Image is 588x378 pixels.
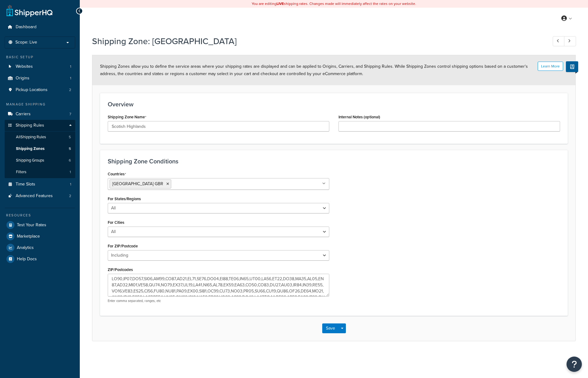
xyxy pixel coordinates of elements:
span: Test Your Rates [17,223,46,228]
textarea: LO90,IP07,DO57,SI06,AM99,CO87,AD21,EL71,SE76,DO04,EI88,TE06,IN65,UT00,LA56,ET22,DO38,MA35,AL05,EN... [108,274,329,296]
span: 1 [70,170,71,175]
span: Carriers [16,112,31,117]
span: 5 [69,146,71,151]
b: LIVE [277,1,284,6]
li: Origins [5,73,75,84]
div: Manage Shipping [5,102,75,107]
span: Pickup Locations [16,87,48,93]
h3: Overview [108,101,560,108]
h3: Shipping Zone Conditions [108,158,560,165]
span: Dashboard [16,25,37,30]
span: 1 [70,182,71,187]
a: Advanced Features2 [5,190,75,202]
li: Carriers [5,109,75,120]
span: Analytics [17,245,34,250]
a: Next Record [564,36,576,46]
li: Shipping Groups [5,155,75,166]
span: Origins [16,76,29,81]
a: Shipping Groups6 [5,155,75,166]
span: Shipping Zones [16,146,44,151]
a: Analytics [5,242,75,253]
li: Shipping Rules [5,120,75,178]
span: Shipping Zones allow you to define the service areas where your shipping rates are displayed and ... [100,63,528,77]
a: Websites1 [5,61,75,72]
label: ZIP/Postcodes [108,267,133,272]
span: [GEOGRAPHIC_DATA] GBR [112,181,163,187]
span: 6 [69,158,71,163]
a: AllShipping Rules5 [5,132,75,143]
div: Resources [5,213,75,218]
span: Scope: Live [15,40,37,45]
li: Websites [5,61,75,72]
span: Shipping Rules [16,123,44,128]
span: 7 [69,112,71,117]
button: Show Help Docs [566,61,578,72]
label: For ZIP/Postcode [108,244,138,248]
li: Pickup Locations [5,84,75,96]
a: Previous Record [553,36,565,46]
span: Marketplace [17,234,40,239]
label: For States/Regions [108,197,141,201]
li: Time Slots [5,179,75,190]
span: 1 [70,76,71,81]
label: Countries [108,172,126,177]
li: Filters [5,166,75,178]
a: Carriers7 [5,109,75,120]
button: Open Resource Center [567,357,582,372]
span: 1 [70,64,71,69]
button: Learn More [538,62,563,71]
span: Filters [16,170,26,175]
a: Test Your Rates [5,220,75,231]
p: Enter comma separated, ranges, etc [108,299,329,303]
span: 5 [69,135,71,140]
a: Dashboard [5,21,75,33]
li: Shipping Zones [5,143,75,155]
a: Marketplace [5,231,75,242]
label: For Cities [108,220,124,225]
a: Shipping Zones5 [5,143,75,155]
a: Help Docs [5,254,75,265]
li: Advanced Features [5,190,75,202]
label: Shipping Zone Name [108,115,146,120]
a: Pickup Locations2 [5,84,75,96]
span: Advanced Features [16,193,53,199]
a: Time Slots1 [5,179,75,190]
span: 2 [69,193,71,199]
span: All Shipping Rules [16,135,46,140]
a: Origins1 [5,73,75,84]
span: Help Docs [17,257,37,262]
a: Filters1 [5,166,75,178]
button: Save [322,323,339,333]
span: Websites [16,64,33,69]
span: Shipping Groups [16,158,44,163]
label: Internal Notes (optional) [338,115,380,119]
span: Time Slots [16,182,35,187]
h1: Shipping Zone: [GEOGRAPHIC_DATA] [92,35,541,47]
a: Shipping Rules [5,120,75,131]
div: Basic Setup [5,55,75,60]
span: 2 [69,87,71,93]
